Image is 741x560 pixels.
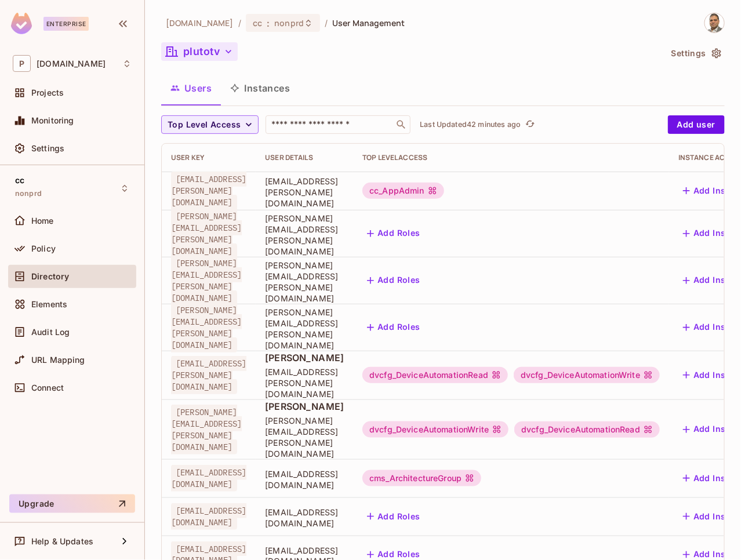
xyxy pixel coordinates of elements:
span: Click to refresh data [521,118,537,132]
div: User Details [265,153,344,162]
button: Users [161,74,221,103]
span: : [266,19,270,28]
div: Top Level Access [362,153,660,162]
span: Audit Log [31,328,70,337]
span: P [13,55,31,72]
span: [PERSON_NAME][EMAIL_ADDRESS][PERSON_NAME][DOMAIN_NAME] [171,256,242,306]
button: Add Roles [362,507,425,526]
span: [PERSON_NAME][EMAIL_ADDRESS][PERSON_NAME][DOMAIN_NAME] [265,260,344,304]
span: refresh [525,119,535,130]
span: Projects [31,88,64,97]
button: Add user [668,115,725,134]
div: dvcfg_DeviceAutomationRead [362,367,508,383]
span: [EMAIL_ADDRESS][PERSON_NAME][DOMAIN_NAME] [171,356,246,394]
img: Jamil Modak [705,13,724,32]
span: Home [31,216,54,226]
span: URL Mapping [31,355,85,365]
span: [EMAIL_ADDRESS][DOMAIN_NAME] [265,468,344,490]
span: [PERSON_NAME][EMAIL_ADDRESS][PERSON_NAME][DOMAIN_NAME] [265,415,344,459]
span: [EMAIL_ADDRESS][PERSON_NAME][DOMAIN_NAME] [171,172,246,210]
span: cc [15,176,24,185]
div: dvcfg_DeviceAutomationRead [514,421,660,438]
p: Last Updated 42 minutes ago [420,120,521,129]
button: Upgrade [9,494,135,513]
span: User Management [332,17,405,28]
button: Add Roles [362,271,425,290]
div: User Key [171,153,246,162]
span: Policy [31,244,56,253]
span: [EMAIL_ADDRESS][PERSON_NAME][DOMAIN_NAME] [265,176,344,209]
span: the active workspace [166,17,234,28]
span: nonprd [15,189,42,198]
span: Help & Updates [31,537,93,546]
span: [PERSON_NAME][EMAIL_ADDRESS][PERSON_NAME][DOMAIN_NAME] [171,209,242,259]
span: [PERSON_NAME] [265,351,344,364]
span: Monitoring [31,116,74,125]
button: Top Level Access [161,115,259,134]
span: cc [253,17,262,28]
div: dvcfg_DeviceAutomationWrite [514,367,660,383]
img: SReyMgAAAABJRU5ErkJggg== [11,13,32,34]
span: [EMAIL_ADDRESS][DOMAIN_NAME] [265,507,344,529]
div: Enterprise [43,17,89,31]
span: nonprd [274,17,304,28]
button: Settings [667,44,725,63]
span: Settings [31,144,64,153]
span: Connect [31,383,64,392]
span: [EMAIL_ADDRESS][DOMAIN_NAME] [171,503,246,530]
li: / [238,17,241,28]
button: Add Roles [362,224,425,243]
div: cc_AppAdmin [362,183,444,199]
button: plutotv [161,42,238,61]
li: / [325,17,328,28]
span: Directory [31,272,69,281]
span: [PERSON_NAME][EMAIL_ADDRESS][PERSON_NAME][DOMAIN_NAME] [265,213,344,257]
button: Add Roles [362,318,425,337]
span: [PERSON_NAME][EMAIL_ADDRESS][PERSON_NAME][DOMAIN_NAME] [171,303,242,352]
span: Elements [31,300,67,309]
span: [EMAIL_ADDRESS][DOMAIN_NAME] [171,465,246,492]
span: [PERSON_NAME] [265,400,344,413]
div: cms_ArchitectureGroup [362,470,481,486]
div: dvcfg_DeviceAutomationWrite [362,421,508,438]
span: Top Level Access [168,118,241,132]
span: [EMAIL_ADDRESS][PERSON_NAME][DOMAIN_NAME] [265,366,344,399]
span: [PERSON_NAME][EMAIL_ADDRESS][PERSON_NAME][DOMAIN_NAME] [265,307,344,351]
button: refresh [523,118,537,132]
span: Workspace: pluto.tv [37,59,106,68]
span: [PERSON_NAME][EMAIL_ADDRESS][PERSON_NAME][DOMAIN_NAME] [171,405,242,454]
button: Instances [221,74,299,103]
